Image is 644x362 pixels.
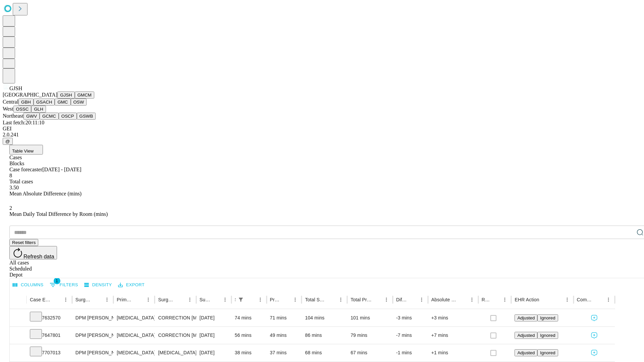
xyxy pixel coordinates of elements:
div: 7647801 [30,327,69,344]
div: 38 mins [235,344,263,361]
button: Ignored [537,349,558,356]
button: Refresh data [9,246,57,259]
div: 104 mins [305,309,344,326]
button: Menu [500,295,509,304]
button: GMCM [75,92,94,99]
div: [MEDICAL_DATA] COMPLETE EXCISION 5TH [MEDICAL_DATA] HEAD [158,344,193,361]
button: Menu [185,295,195,304]
span: Last fetch: 20:11:10 [3,120,44,125]
span: GJSH [9,85,22,91]
div: EHR Action [515,297,539,302]
div: Absolute Difference [431,297,457,302]
button: Menu [256,295,265,304]
div: Predicted In Room Duration [270,297,281,302]
div: Comments [577,297,594,302]
button: Adjusted [515,349,537,356]
div: Resolved in EHR [482,297,490,302]
div: [DATE] [200,309,228,326]
div: 68 mins [305,344,344,361]
span: Ignored [540,350,555,355]
button: Menu [604,295,613,304]
button: Sort [281,295,290,304]
span: 2 [9,205,12,211]
span: Mean Absolute Difference (mins) [9,191,82,196]
span: 1 [54,278,60,284]
div: -1 mins [396,344,425,361]
div: [MEDICAL_DATA] [117,309,151,326]
button: Sort [246,295,256,304]
div: -3 mins [396,309,425,326]
div: DPM [PERSON_NAME] [PERSON_NAME] [75,344,110,361]
span: Ignored [540,315,555,320]
div: +3 mins [431,309,475,326]
span: @ [5,139,10,144]
div: Case Epic Id [30,297,51,302]
div: 86 mins [305,327,344,344]
div: CORRECTION [MEDICAL_DATA], RESECTION [MEDICAL_DATA] BASE [158,327,193,344]
span: Adjusted [517,333,535,338]
div: 101 mins [351,309,389,326]
button: Menu [290,295,300,304]
div: Total Predicted Duration [351,297,372,302]
button: Menu [102,295,112,304]
button: Show filters [48,280,80,290]
button: Density [83,280,114,290]
div: GEI [3,126,641,132]
span: Ignored [540,333,555,338]
span: Northeast [3,113,23,119]
div: 71 mins [270,309,299,326]
div: CORRECTION [MEDICAL_DATA], [MEDICAL_DATA] [MEDICAL_DATA] [158,309,193,326]
button: Expand [13,312,23,324]
span: [DATE] - [DATE] [42,167,81,172]
button: Ignored [537,314,558,321]
button: Menu [220,295,230,304]
span: Refresh data [23,254,54,259]
span: West [3,106,13,112]
div: 1 active filter [236,295,246,304]
button: Reset filters [9,239,38,246]
button: GSWB [77,113,96,120]
button: GJSH [57,92,75,99]
div: Surgeon Name [75,297,92,302]
button: Table View [9,145,43,155]
div: [MEDICAL_DATA] [117,344,151,361]
button: Sort [491,295,500,304]
div: +1 mins [431,344,475,361]
button: Menu [467,295,477,304]
button: Adjusted [515,332,537,339]
div: [DATE] [200,344,228,361]
button: Sort [540,295,549,304]
button: Menu [382,295,391,304]
button: Select columns [11,280,45,290]
button: Sort [134,295,144,304]
div: 67 mins [351,344,389,361]
span: Table View [12,148,34,154]
button: Menu [417,295,426,304]
button: Menu [144,295,153,304]
div: 7632570 [30,309,69,326]
div: Surgery Date [200,297,210,302]
button: Sort [408,295,417,304]
button: OSW [71,99,87,106]
button: Menu [562,295,572,304]
button: GMC [55,99,70,106]
div: -7 mins [396,327,425,344]
div: DPM [PERSON_NAME] [PERSON_NAME] [75,309,110,326]
div: Total Scheduled Duration [305,297,326,302]
button: GSACH [34,99,55,106]
button: Ignored [537,332,558,339]
div: Primary Service [117,297,133,302]
div: 56 mins [235,327,263,344]
button: Sort [327,295,336,304]
button: GWV [23,113,40,120]
div: DPM [PERSON_NAME] [PERSON_NAME] [75,327,110,344]
span: Central [3,99,18,105]
span: Adjusted [517,350,535,355]
button: OSSC [13,106,32,113]
button: Sort [458,295,467,304]
span: 8 [9,173,12,178]
button: Menu [336,295,345,304]
button: Show filters [236,295,246,304]
div: 37 mins [270,344,299,361]
div: +7 mins [431,327,475,344]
